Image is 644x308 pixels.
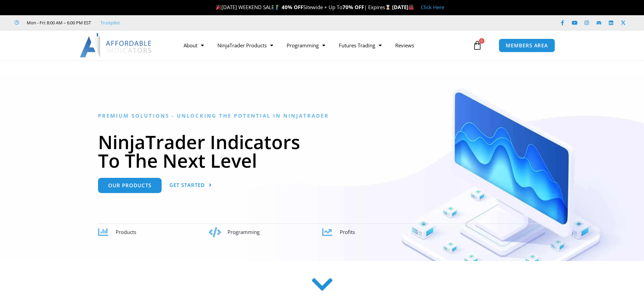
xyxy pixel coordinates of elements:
[479,38,484,44] span: 0
[332,38,388,53] a: Futures Trading
[177,38,211,53] a: About
[216,5,221,10] img: 🎉
[409,5,414,10] img: 🏭
[280,38,332,53] a: Programming
[340,229,355,235] span: Profits
[25,19,91,27] span: Mon - Fri: 8:00 AM – 6:00 PM EST
[108,183,151,188] span: Our Products
[211,38,280,53] a: NinjaTrader Products
[282,4,303,10] strong: 40% OFF
[98,178,162,193] a: Our Products
[214,4,392,10] span: [DATE] WEEKEND SALE Sitewide + Up To | Expires
[506,43,548,48] span: MEMBERS AREA
[169,183,205,188] span: Get Started
[385,5,390,10] img: ⌛
[388,38,421,53] a: Reviews
[462,35,492,55] a: 0
[421,4,444,10] a: Click Here
[342,4,364,10] strong: 70% OFF
[177,38,471,53] nav: Menu
[392,4,414,10] strong: [DATE]
[228,229,260,235] span: Programming
[100,19,120,27] a: Trustpilot
[169,178,212,193] a: Get Started
[98,133,546,170] h1: NinjaTrader Indicators To The Next Level
[98,113,546,119] h6: Premium Solutions - Unlocking the Potential in NinjaTrader
[80,33,152,57] img: LogoAI | Affordable Indicators – NinjaTrader
[275,5,280,10] img: 🏌️‍♂️
[116,229,136,235] span: Products
[499,39,555,52] a: MEMBERS AREA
